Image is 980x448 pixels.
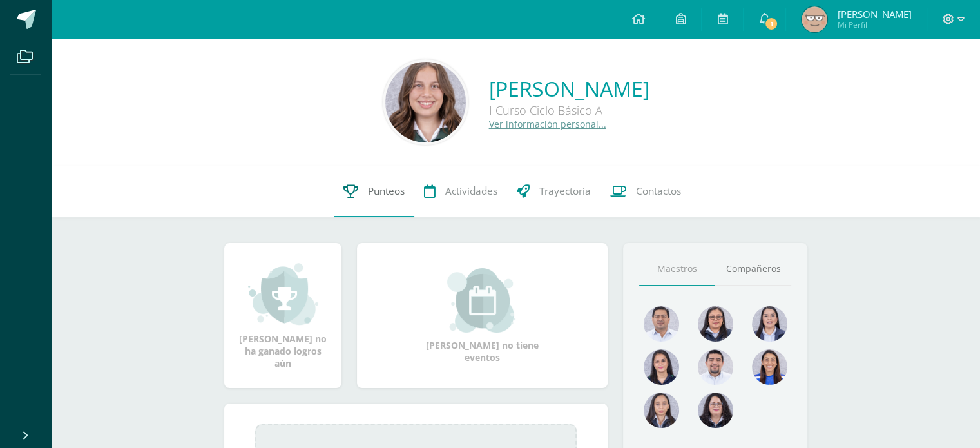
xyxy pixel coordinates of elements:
a: Ver información personal... [489,118,606,130]
img: 9a0812c6f881ddad7942b4244ed4a083.png [644,306,679,342]
img: 9558dc197a1395bf0f918453002107e5.png [698,306,733,342]
span: Mi Perfil [837,19,911,30]
a: Compañeros [715,253,791,286]
a: Contactos [600,166,691,217]
img: d792aa8378611bc2176bef7acb84e6b1.png [752,306,787,342]
img: 522dc90edefdd00265ec7718d30b3fcb.png [644,393,679,428]
img: 21b300191b0ea1a6c6b5d9373095fc38.png [802,6,827,32]
img: a5c04a697988ad129bdf05b8f922df21.png [752,349,787,385]
span: 1 [764,17,778,31]
span: Actividades [445,184,497,198]
span: [PERSON_NAME] [837,8,911,21]
span: Punteos [368,184,405,198]
img: fbd0921690f413b61be43a6393b0cf33.png [385,62,466,142]
div: [PERSON_NAME] no ha ganado logros aún [237,262,329,369]
img: event_small.png [447,268,517,333]
div: I Curso Ciclo Básico A [489,102,649,118]
span: Trayectoria [539,184,591,198]
img: 6bc5668d4199ea03c0854e21131151f7.png [644,349,679,385]
img: a05d777590e8638d560af1353811e311.png [698,393,733,428]
div: [PERSON_NAME] no tiene eventos [418,268,547,364]
a: Trayectoria [507,166,600,217]
a: Maestros [639,253,715,286]
img: f2c936a4954bcb266aca92a8720a3b9f.png [698,349,733,385]
img: achievement_small.png [248,262,318,326]
a: Punteos [334,166,414,217]
a: Actividades [414,166,507,217]
a: [PERSON_NAME] [489,75,649,102]
span: Contactos [636,184,681,198]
